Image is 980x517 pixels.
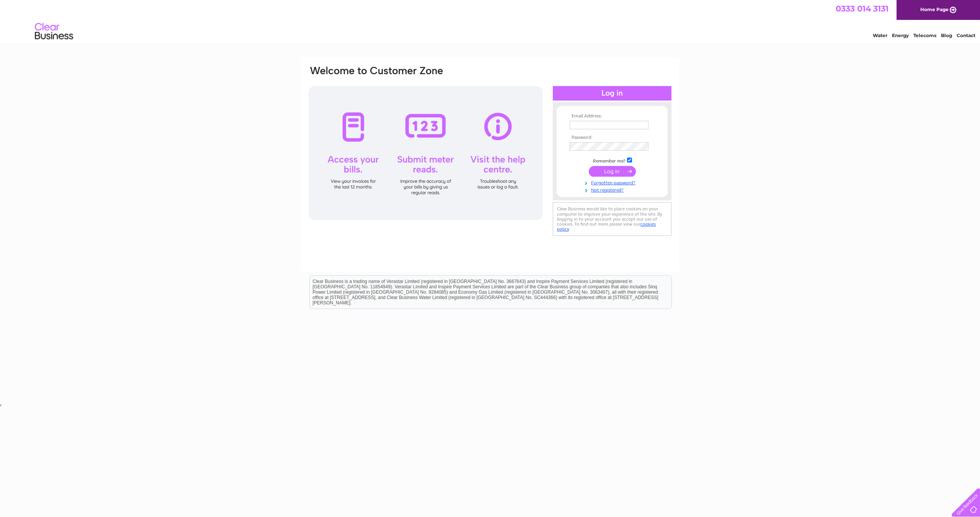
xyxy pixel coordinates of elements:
a: Contact [957,33,975,38]
a: Forgotten password? [570,179,657,186]
a: Water [873,33,887,38]
a: 0333 014 3131 [836,4,889,13]
img: logo.png [34,20,73,43]
td: Remember me? [568,156,657,164]
a: Not registered? [570,186,657,193]
div: Clear Business would like to place cookies on your computer to improve your experience of the sit... [553,202,671,236]
div: Clear Business is a trading name of Verastar Limited (registered in [GEOGRAPHIC_DATA] No. 3667643... [310,4,671,37]
a: cookies policy [557,221,656,232]
input: Submit [589,166,636,177]
a: Blog [941,33,952,38]
th: Password: [568,135,657,140]
th: Email Address: [568,114,657,119]
a: Telecoms [913,33,936,38]
a: Energy [892,33,909,38]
